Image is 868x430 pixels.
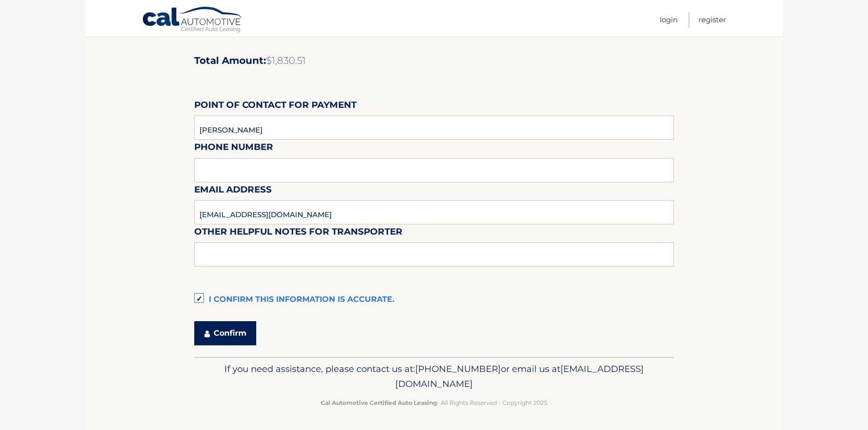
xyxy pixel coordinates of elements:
[194,290,674,310] label: I confirm this information is accurate.
[194,98,356,116] label: Point of Contact for Payment
[142,6,244,34] a: Cal Automotive
[321,399,437,406] strong: Cal Automotive Certified Auto Leasing
[201,398,667,408] p: - All Rights Reserved - Copyright 2025
[698,12,726,28] a: Register
[194,224,403,242] label: Other helpful notes for transporter
[194,321,256,345] button: Confirm
[201,361,667,392] p: If you need assistance, please contact us at: or email us at
[194,182,272,200] label: Email Address
[415,363,501,374] span: [PHONE_NUMBER]
[266,55,306,66] span: $1,830.51
[660,12,678,28] a: Login
[194,55,674,67] h2: Total Amount:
